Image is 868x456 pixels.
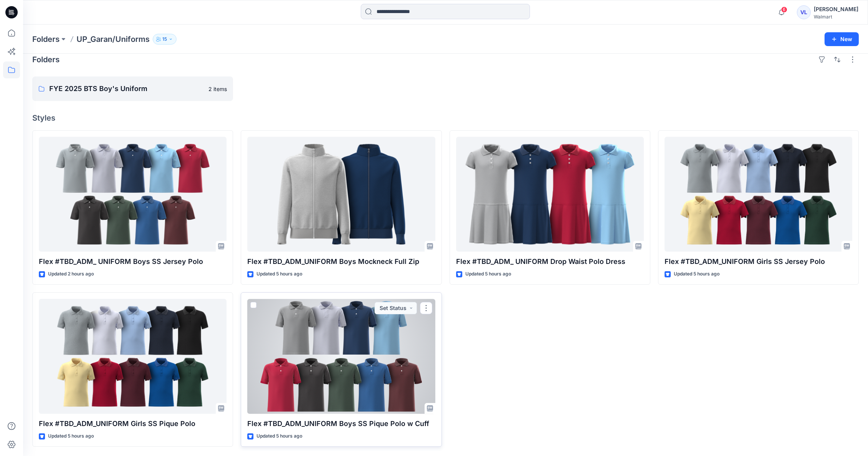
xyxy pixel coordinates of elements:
[32,113,859,123] h4: Styles
[39,256,227,267] p: Flex #TBD_ADM_ UNIFORM Boys SS Jersey Polo
[48,270,94,278] p: Updated 2 hours ago
[39,299,227,414] a: Flex #TBD_ADM_UNIFORM Girls SS Pique Polo
[32,55,60,64] h4: Folders
[257,270,302,278] p: Updated 5 hours ago
[247,299,435,414] a: Flex #TBD_ADM_UNIFORM Boys SS Pique Polo w Cuff
[162,35,167,43] p: 15
[247,418,435,429] p: Flex #TBD_ADM_UNIFORM Boys SS Pique Polo w Cuff
[49,83,204,94] p: FYE 2025 BTS Boy's Uniform
[77,34,150,45] p: UP_Garan/Uniforms
[257,432,302,440] p: Updated 5 hours ago
[814,14,858,20] div: Walmart
[665,137,852,252] a: Flex #TBD_ADM_UNIFORM Girls SS Jersey Polo
[456,256,644,267] p: Flex #TBD_ADM_ UNIFORM Drop Waist Polo Dress
[39,137,227,252] a: Flex #TBD_ADM_ UNIFORM Boys SS Jersey Polo
[456,137,644,252] a: Flex #TBD_ADM_ UNIFORM Drop Waist Polo Dress
[39,418,227,429] p: Flex #TBD_ADM_UNIFORM Girls SS Pique Polo
[814,5,858,14] div: [PERSON_NAME]
[32,34,60,45] a: Folders
[153,34,177,45] button: 15
[48,432,94,440] p: Updated 5 hours ago
[465,270,511,278] p: Updated 5 hours ago
[781,7,787,13] span: 6
[674,270,720,278] p: Updated 5 hours ago
[797,5,811,19] div: VL
[825,32,859,46] button: New
[208,85,227,93] p: 2 items
[247,256,435,267] p: Flex #TBD_ADM_UNIFORM Boys Mockneck Full Zip
[665,256,852,267] p: Flex #TBD_ADM_UNIFORM Girls SS Jersey Polo
[247,137,435,252] a: Flex #TBD_ADM_UNIFORM Boys Mockneck Full Zip
[32,76,233,101] a: FYE 2025 BTS Boy's Uniform2 items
